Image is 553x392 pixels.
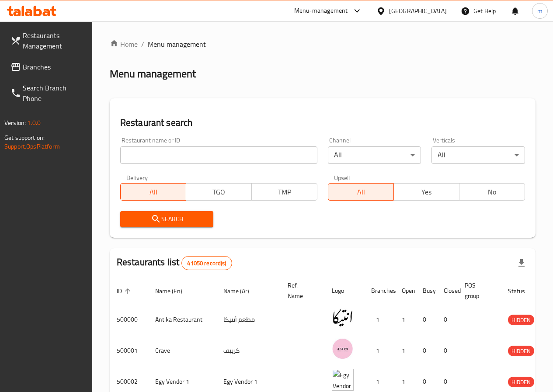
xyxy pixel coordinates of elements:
[4,132,45,143] span: Get support on:
[508,377,534,387] div: HIDDEN
[181,256,232,270] div: Total records count
[328,146,421,164] div: All
[148,335,216,366] td: Crave
[23,62,85,72] span: Branches
[395,304,416,335] td: 1
[126,174,148,180] label: Delivery
[110,67,196,81] h2: Menu management
[395,335,416,366] td: 1
[141,39,144,49] li: /
[364,304,395,335] td: 1
[416,304,437,335] td: 0
[110,304,148,335] td: 500000
[23,83,85,104] span: Search Branch Phone
[120,146,317,164] input: Search for restaurant name or ID..
[110,335,148,366] td: 500001
[288,280,314,301] span: Ref. Name
[332,186,390,198] span: All
[155,286,194,296] span: Name (En)
[416,278,437,304] th: Busy
[437,335,458,366] td: 0
[148,304,216,335] td: Antika Restaurant
[117,286,133,296] span: ID
[332,307,354,329] img: Antika Restaurant
[190,186,248,198] span: TGO
[325,278,364,304] th: Logo
[182,259,231,267] span: 41050 record(s)
[127,214,207,225] span: Search
[216,304,281,335] td: مطعم أنتيكا
[110,39,536,49] nav: breadcrumb
[223,286,261,296] span: Name (Ar)
[3,56,92,77] a: Branches
[23,30,85,51] span: Restaurants Management
[120,116,525,129] h2: Restaurant search
[508,315,534,325] span: HIDDEN
[508,377,534,387] span: HIDDEN
[508,346,534,356] div: HIDDEN
[364,278,395,304] th: Branches
[4,141,60,152] a: Support.OpsPlatform
[395,278,416,304] th: Open
[216,335,281,366] td: كرييف
[117,256,232,270] h2: Restaurants list
[437,278,458,304] th: Closed
[120,183,186,201] button: All
[364,335,395,366] td: 1
[294,6,348,16] div: Menu-management
[328,183,394,201] button: All
[3,25,92,56] a: Restaurants Management
[120,211,214,227] button: Search
[186,183,252,201] button: TGO
[110,39,138,49] a: Home
[4,117,26,128] span: Version:
[437,304,458,335] td: 0
[459,183,525,201] button: No
[124,186,183,198] span: All
[389,6,447,16] div: [GEOGRAPHIC_DATA]
[511,253,532,274] div: Export file
[508,346,534,356] span: HIDDEN
[255,186,314,198] span: TMP
[332,338,354,360] img: Crave
[332,369,354,391] img: Egy Vendor 1
[334,174,350,180] label: Upsell
[3,77,92,109] a: Search Branch Phone
[148,39,206,49] span: Menu management
[463,186,522,198] span: No
[397,186,456,198] span: Yes
[393,183,459,201] button: Yes
[27,117,41,128] span: 1.0.0
[416,335,437,366] td: 0
[465,280,490,301] span: POS group
[537,6,543,16] span: m
[251,183,317,201] button: TMP
[508,286,536,296] span: Status
[431,146,525,164] div: All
